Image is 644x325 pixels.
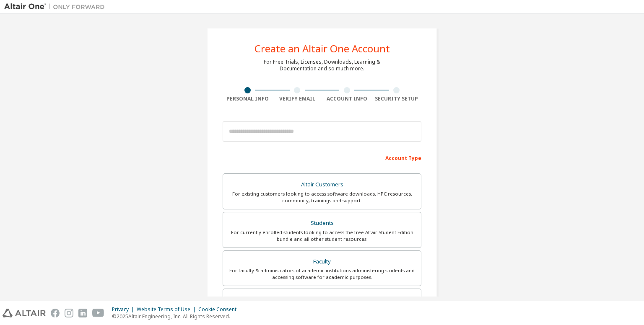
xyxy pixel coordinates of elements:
div: Account Info [322,95,372,102]
div: Everyone else [228,294,416,306]
div: Verify Email [273,95,322,102]
div: Privacy [112,306,137,313]
div: Create an Altair One Account [254,44,390,54]
p: © 2025 Altair Engineering, Inc. All Rights Reserved. [112,313,241,320]
div: For faculty & administrators of academic institutions administering students and accessing softwa... [228,267,416,281]
img: Altair One [4,3,109,11]
div: Personal Info [223,95,273,102]
div: Altair Customers [228,179,416,191]
div: Account Type [223,151,421,164]
div: Cookie Consent [198,306,241,313]
div: For Free Trials, Licenses, Downloads, Learning & Documentation and so much more. [264,59,380,72]
div: For existing customers looking to access software downloads, HPC resources, community, trainings ... [228,191,416,204]
div: Faculty [228,256,416,268]
img: linkedin.svg [78,309,87,317]
img: facebook.svg [51,309,60,317]
div: Students [228,217,416,229]
img: altair_logo.svg [3,309,46,317]
div: Website Terms of Use [137,306,198,313]
img: instagram.svg [65,309,73,317]
img: youtube.svg [92,309,104,317]
div: Security Setup [372,95,422,102]
div: For currently enrolled students looking to access the free Altair Student Edition bundle and all ... [228,229,416,242]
